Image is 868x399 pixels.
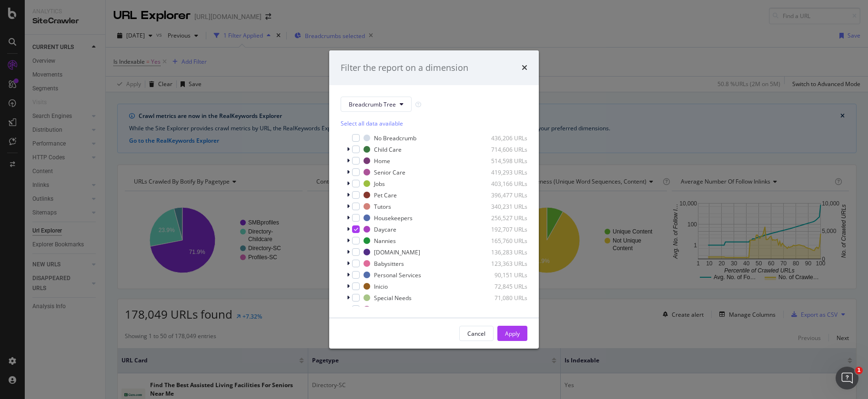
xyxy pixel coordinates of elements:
div: Babysitters [374,260,404,268]
div: 419,293 URLs [481,168,527,176]
div: 403,166 URLs [481,180,527,188]
div: Daycare [374,225,396,234]
div: Apply [505,330,520,338]
div: Inicio [374,282,388,291]
span: 1 [855,367,863,374]
iframe: Intercom live chat [836,367,858,389]
div: times [522,62,527,74]
button: Breadcrumb Tree [341,97,412,112]
div: 71,080 URLs [481,294,527,302]
div: Cancel [467,330,485,338]
div: 436,206 URLs [481,134,527,142]
div: No Breadcrumb [374,134,416,142]
div: 340,231 URLs [481,203,527,211]
div: Home [374,157,390,165]
div: 55,329 URLs [481,305,527,313]
div: Child Care [374,146,402,154]
div: Hjem [374,305,388,313]
button: Cancel [459,326,494,341]
div: Select all data available [341,119,527,127]
div: modal [329,50,539,349]
div: Pet Care [374,191,397,199]
div: 396,477 URLs [481,191,527,199]
div: Housekeepers [374,214,413,222]
span: Breadcrumb Tree [349,100,396,108]
div: 136,283 URLs [481,248,527,256]
div: 72,845 URLs [481,282,527,291]
div: Senior Care [374,168,405,176]
div: 192,707 URLs [481,225,527,234]
div: [DOMAIN_NAME] [374,248,420,256]
div: Special Needs [374,294,412,302]
div: 256,527 URLs [481,214,527,222]
div: Filter the report on a dimension [341,62,468,74]
div: Personal Services [374,271,421,279]
div: Jobs [374,180,385,188]
div: Tutors [374,203,391,211]
div: 514,598 URLs [481,157,527,165]
div: 714,606 URLs [481,146,527,154]
div: Nannies [374,237,396,245]
div: 90,151 URLs [481,271,527,279]
div: 165,760 URLs [481,237,527,245]
button: Apply [497,326,527,341]
div: 123,363 URLs [481,260,527,268]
